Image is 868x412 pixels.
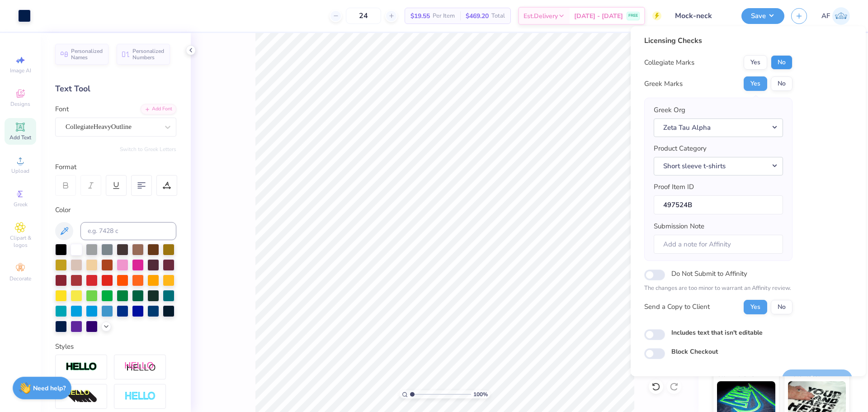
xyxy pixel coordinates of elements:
[33,384,66,393] strong: Need help?
[55,341,176,352] div: Styles
[654,118,783,137] button: Zeta Tau Alpha
[11,167,29,175] span: Upload
[120,146,176,153] button: Switch to Greek Letters
[654,105,685,115] label: Greek Org
[346,8,381,24] input: – –
[628,13,638,19] span: FREE
[55,83,176,95] div: Text Tool
[644,57,694,68] div: Collegiate Marks
[654,157,783,175] button: Short sleeve t-shirts
[55,162,177,172] div: Format
[644,284,793,293] p: The changes are too minor to warrant an Affinity review.
[10,67,31,74] span: Image AI
[9,134,31,141] span: Add Text
[66,362,97,372] img: Stroke
[71,48,103,61] span: Personalized Names
[124,361,156,373] img: Shadow
[132,48,165,61] span: Personalized Numbers
[668,7,735,25] input: Untitled Design
[10,100,30,108] span: Designs
[433,11,455,21] span: Per Item
[55,104,69,114] label: Font
[473,390,488,398] span: 100 %
[654,221,704,232] label: Submission Note
[744,76,767,91] button: Yes
[644,79,683,89] div: Greek Marks
[771,300,793,314] button: No
[141,104,176,114] div: Add Font
[80,222,176,240] input: e.g. 7428 c
[671,328,763,337] label: Includes text that isn't editable
[410,11,430,21] span: $19.55
[741,8,784,24] button: Save
[821,7,850,25] a: AF
[671,347,718,356] label: Block Checkout
[5,234,36,249] span: Clipart & logos
[654,235,783,254] input: Add a note for Affinity
[491,11,505,21] span: Total
[66,389,97,404] img: 3d Illusion
[574,11,623,21] span: [DATE] - [DATE]
[644,35,793,46] div: Licensing Checks
[771,55,793,70] button: No
[771,76,793,91] button: No
[9,275,31,282] span: Decorate
[671,268,747,279] label: Do Not Submit to Affinity
[821,11,830,21] span: AF
[744,55,767,70] button: Yes
[654,143,707,154] label: Product Category
[14,201,28,208] span: Greek
[124,391,156,402] img: Negative Space
[744,300,767,314] button: Yes
[644,302,710,312] div: Send a Copy to Client
[466,11,489,21] span: $469.20
[524,11,558,21] span: Est. Delivery
[654,182,694,192] label: Proof Item ID
[832,7,850,25] img: Ana Francesca Bustamante
[55,205,176,215] div: Color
